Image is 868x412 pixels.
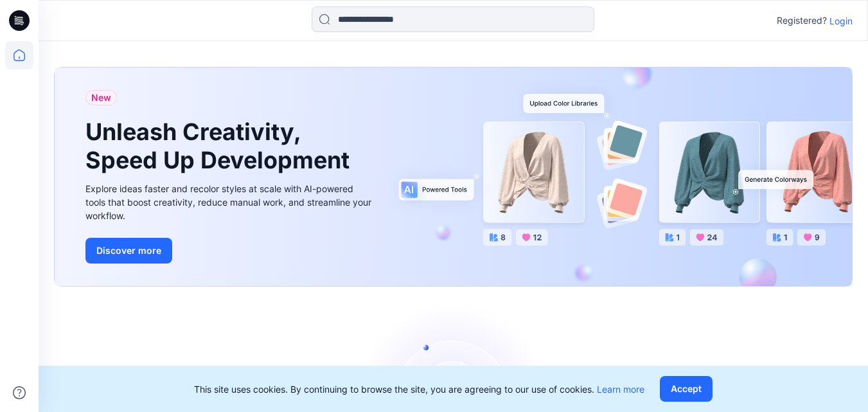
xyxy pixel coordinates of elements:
button: Accept [660,376,713,402]
a: Discover more [85,238,375,264]
p: This site uses cookies. By continuing to browse the site, you are agreeing to our use of cookies. [194,382,644,396]
p: Login [829,14,853,28]
span: New [91,90,111,105]
h1: Unleash Creativity, Speed Up Development [85,118,355,174]
button: Discover more [85,238,172,264]
div: Explore ideas faster and recolor styles at scale with AI-powered tools that boost creativity, red... [85,182,375,222]
a: Learn more [597,384,644,395]
p: Registered? [777,13,827,28]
